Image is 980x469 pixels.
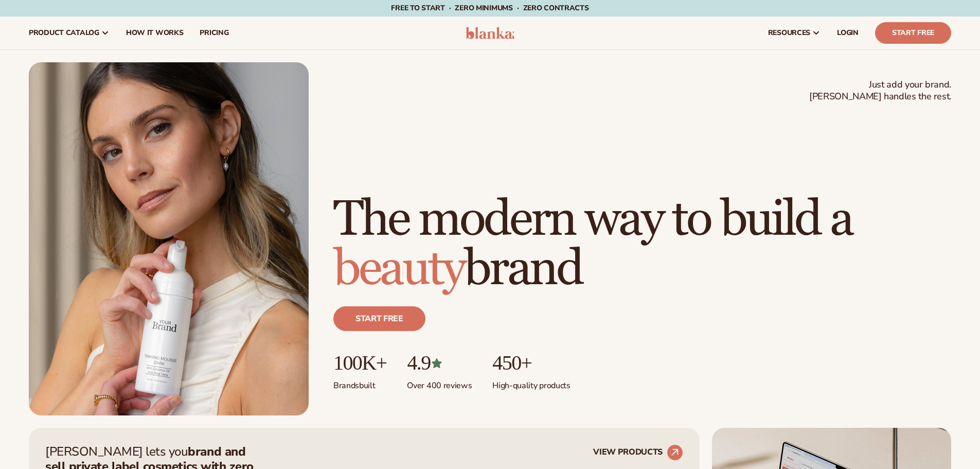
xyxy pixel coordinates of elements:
[333,239,464,299] span: beauty
[333,352,386,374] p: 100K+
[29,29,99,37] span: product catalog
[118,16,192,49] a: How It Works
[829,16,867,49] a: LOGIN
[200,29,228,37] span: pricing
[875,22,951,44] a: Start Free
[760,16,829,49] a: resources
[391,3,589,13] span: Free to start · ZERO minimums · ZERO contracts
[492,374,570,391] p: High-quality products
[492,352,570,374] p: 450+
[333,306,425,331] a: Start free
[29,62,309,415] img: Female holding tanning mousse.
[407,352,472,374] p: 4.9
[191,16,237,49] a: pricing
[333,195,951,294] h1: The modern way to build a brand
[837,29,859,37] span: LOGIN
[593,444,683,461] a: VIEW PRODUCTS
[407,374,472,391] p: Over 400 reviews
[466,27,514,39] img: logo
[333,374,386,391] p: Brands built
[126,29,184,37] span: How It Works
[809,79,951,103] span: Just add your brand. [PERSON_NAME] handles the rest.
[21,16,118,49] a: product catalog
[768,29,810,37] span: resources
